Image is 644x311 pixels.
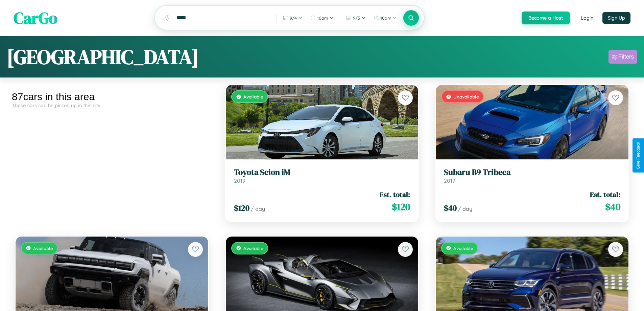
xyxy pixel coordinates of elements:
[380,15,391,21] span: 10am
[234,202,249,214] span: $ 120
[444,168,620,177] h3: Subaru B9 Tribeca
[234,177,245,184] span: 2019
[234,168,410,177] h3: Toyota Scion iM
[575,12,599,24] button: Login
[609,50,637,64] button: Filters
[243,94,263,99] span: Available
[290,15,297,21] span: 9 / 4
[353,15,360,21] span: 9 / 5
[458,205,472,212] span: / day
[618,53,634,60] div: Filters
[453,245,473,251] span: Available
[380,190,410,199] span: Est. total:
[12,91,212,103] div: 87 cars in this area
[12,103,212,108] div: These cars can be picked up in this city.
[243,245,263,251] span: Available
[7,43,199,71] h1: [GEOGRAPHIC_DATA]
[14,7,57,29] span: CarGo
[605,200,620,214] span: $ 40
[444,202,457,214] span: $ 40
[280,13,306,23] button: 9/4
[317,15,328,21] span: 10am
[590,190,620,199] span: Est. total:
[307,13,337,23] button: 10am
[522,12,570,24] button: Become a Host
[251,205,265,212] span: / day
[636,142,641,169] div: Give Feedback
[392,200,410,214] span: $ 120
[444,177,455,184] span: 2017
[234,168,410,184] a: Toyota Scion iM2019
[444,168,620,184] a: Subaru B9 Tribeca2017
[602,12,630,24] button: Sign Up
[453,94,479,99] span: Unavailable
[33,245,53,251] span: Available
[370,13,400,23] button: 10am
[343,13,369,23] button: 9/5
